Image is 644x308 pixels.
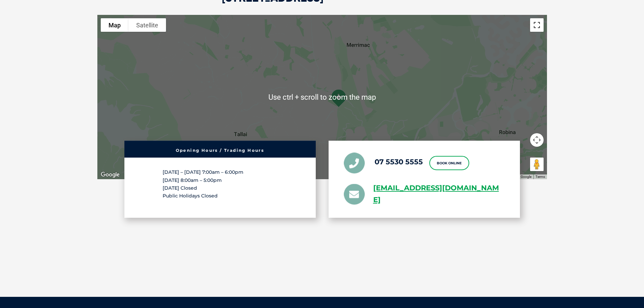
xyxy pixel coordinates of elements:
[429,156,469,170] a: Book Online
[128,148,312,152] h6: Opening Hours / Trading Hours
[375,158,423,166] a: 07 5530 5555
[101,18,128,32] button: Show street map
[530,18,544,32] button: Toggle fullscreen view
[530,133,544,147] button: Map camera controls
[163,168,278,200] p: [DATE] – [DATE] 7:00am – 6:00pm [DATE] 8:00am – 5:00pm [DATE] Closed Public Holidays Closed
[128,18,166,32] button: Show satellite imagery
[373,182,505,206] a: [EMAIL_ADDRESS][DOMAIN_NAME]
